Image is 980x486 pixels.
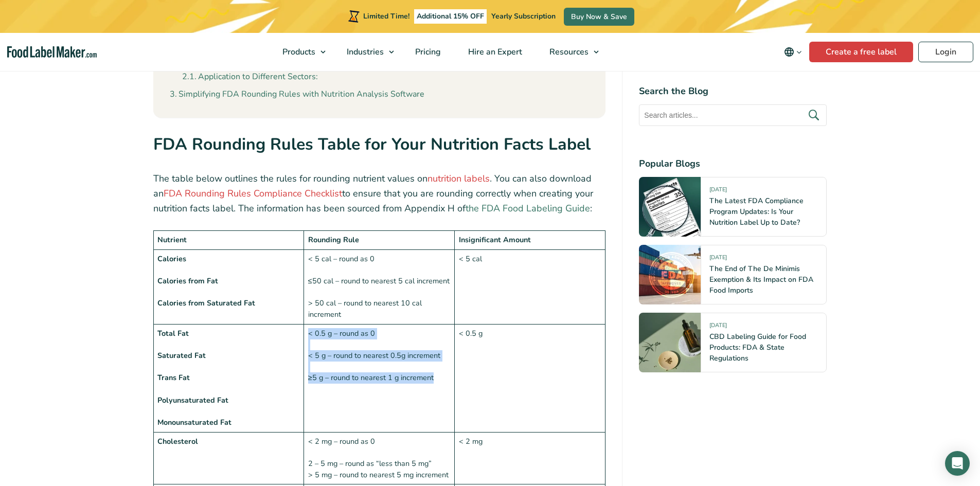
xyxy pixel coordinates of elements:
[491,11,556,21] span: Yearly Subscription
[427,172,490,185] a: nutrition labels
[157,395,228,405] strong: Polyunsaturated Fat
[455,324,605,432] td: < 0.5 g
[157,417,231,427] strong: Monounsaturated Fat
[363,11,409,21] span: Limited Time!
[279,46,316,58] span: Products
[7,46,97,58] a: Food Label Maker homepage
[157,350,206,361] strong: Saturated Fat
[639,157,827,171] h4: Popular Blogs
[157,298,255,308] strong: Calories from Saturated Fat
[709,196,804,227] a: The Latest FDA Compliance Program Updates: Is Your Nutrition Label Up to Date?
[269,33,331,71] a: Products
[414,9,487,24] span: Additional 15% OFF
[455,432,605,484] td: < 2 mg
[182,70,318,84] a: Application to Different Sectors:
[344,46,385,58] span: Industries
[164,187,342,200] a: FDA Rounding Rules Compliance Checklist
[639,104,827,126] input: Search articles...
[157,276,218,286] strong: Calories from Fat
[304,432,455,484] td: < 2 mg – round as 0 2 – 5 mg – round as “less than 5 mg” > 5 mg – round to nearest 5 mg increment
[709,321,727,333] span: [DATE]
[459,235,531,245] strong: Insignificant Amount
[402,33,452,71] a: Pricing
[455,249,605,324] td: < 5 cal
[639,84,827,98] h4: Search the Blog
[709,254,727,265] span: [DATE]
[333,33,399,71] a: Industries
[304,249,455,324] td: < 5 cal – round as 0 ≤50 cal – round to nearest 5 cal increment > 50 cal – round to nearest 10 ca...
[157,235,187,245] strong: Nutrient
[308,235,359,245] strong: Rounding Rule
[465,46,523,58] span: Hire an Expert
[809,42,913,62] a: Create a free label
[536,33,604,71] a: Resources
[777,42,809,62] button: Change language
[304,324,455,432] td: < 0.5 g – round as 0 < 5 g – round to nearest 0.5g increment ≥5 g – round to nearest 1 g increment
[157,328,189,338] strong: Total Fat
[455,33,533,71] a: Hire an Expert
[157,436,198,446] strong: Cholesterol
[157,254,186,264] strong: Calories
[170,88,424,101] a: Simplifying FDA Rounding Rules with Nutrition Analysis Software
[945,451,970,476] div: Open Intercom Messenger
[153,171,606,215] p: The table below outlines the rules for rounding nutrient values on . You can also download an to ...
[466,202,590,214] a: the FDA Food Labeling Guide
[709,332,806,363] a: CBD Labeling Guide for Food Products: FDA & State Regulations
[564,8,634,26] a: Buy Now & Save
[546,46,590,58] span: Resources
[709,264,813,295] a: The End of The De Minimis Exemption & Its Impact on FDA Food Imports
[709,186,727,197] span: [DATE]
[157,372,190,383] strong: Trans Fat
[412,46,442,58] span: Pricing
[153,133,591,155] strong: FDA Rounding Rules Table for Your Nutrition Facts Label
[918,42,973,62] a: Login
